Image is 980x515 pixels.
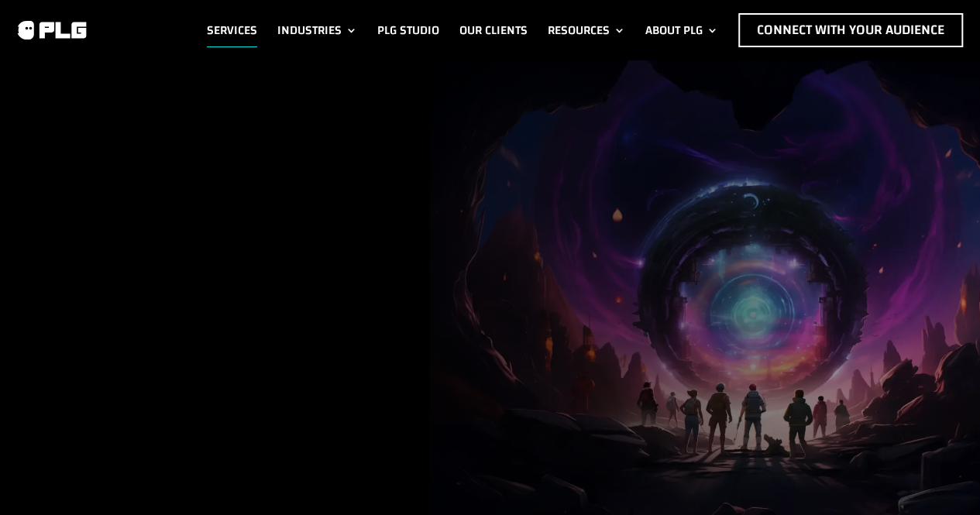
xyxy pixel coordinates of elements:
[645,13,718,47] a: About PLG
[459,13,528,47] a: Our Clients
[207,13,257,47] a: Services
[548,13,625,47] a: Resources
[377,13,439,47] a: PLG Studio
[903,441,980,515] iframe: Chat Widget
[277,13,357,47] a: Industries
[738,13,963,47] a: Connect with Your Audience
